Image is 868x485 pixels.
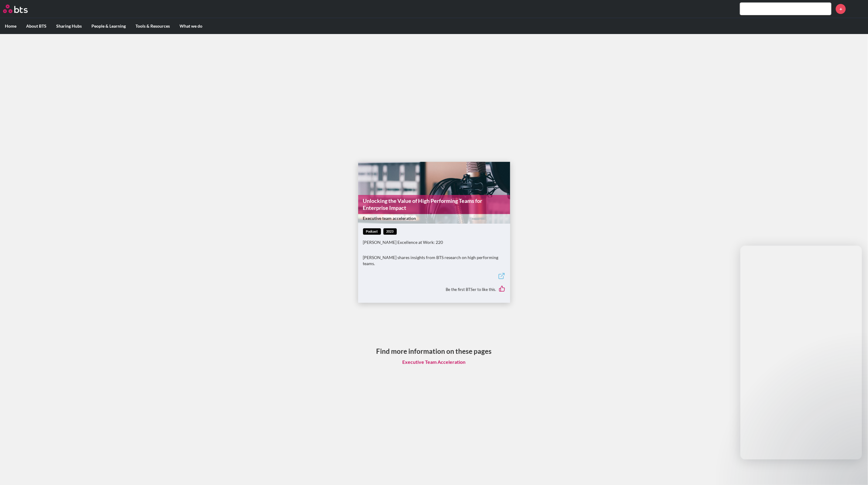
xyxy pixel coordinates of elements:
[363,239,505,245] p: [PERSON_NAME] Excellence at Work: 220
[850,2,865,16] img: Erika Popovic
[363,281,505,298] div: Be the first BTSer to like this.
[3,5,39,13] a: Go home
[51,18,87,34] label: Sharing Hubs
[850,2,865,16] a: Profile
[498,272,505,281] a: External link
[376,347,492,356] h3: Find more information on these pages
[358,195,510,214] a: Unlocking the Value of High Performing Teams for Enterprise Impact
[740,246,862,459] iframe: Intercom live chat
[847,464,862,479] iframe: Intercom live chat
[363,215,504,221] span: Executive team acceleration
[383,228,397,235] span: 2023
[175,18,207,34] label: What we do
[398,356,471,368] a: Executive Team Acceleration
[21,18,51,34] label: About BTS
[3,5,28,13] img: BTS Logo
[363,254,505,266] p: [PERSON_NAME] shares insights from BTS research on high performing teams.
[836,4,846,14] a: +
[131,18,175,34] label: Tools & Resources
[87,18,131,34] label: People & Learning
[363,228,381,235] span: podcast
